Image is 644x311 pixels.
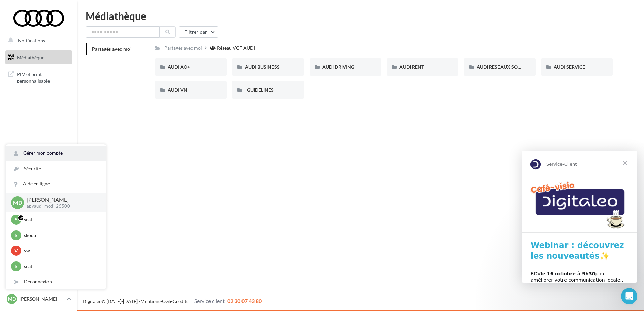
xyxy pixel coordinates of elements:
p: skoda [24,232,98,239]
b: le 16 octobre à 9h30 [19,120,73,126]
p: [PERSON_NAME] [27,196,95,204]
span: 02 30 07 43 80 [227,298,262,304]
span: s [15,232,18,239]
span: MD [13,199,22,206]
span: Partagés avec moi [92,46,132,52]
a: Sécurité [6,161,106,176]
iframe: Intercom live chat message [522,151,637,283]
span: PLV et print personnalisable [17,70,69,84]
p: seat [24,216,98,223]
iframe: Intercom live chat [621,288,637,304]
span: MD [8,296,16,302]
div: RDV pour améliorer votre communication locale… et attirer plus de clients ! [8,120,107,140]
span: Notifications [18,38,45,43]
span: AUDI SERVICE [554,64,585,70]
span: Service client [194,298,225,304]
span: AUDI RENT [399,64,424,70]
button: Notifications [4,34,71,48]
div: Médiathèque [86,11,636,21]
span: AUDI VN [168,87,187,93]
p: seat [24,263,98,270]
span: s [15,263,18,270]
span: v [14,247,18,254]
span: AUDI AO+ [168,64,190,70]
span: AUDI RESEAUX SOCIAUX [477,64,532,70]
a: Digitaleo [83,298,102,304]
div: Réseau VGF AUDI [217,45,255,51]
p: apvaudi-modi-25500 [27,203,95,209]
span: AUDI BUSINESS [245,64,280,70]
a: MD [PERSON_NAME] [5,292,72,305]
span: AUDI DRIVING [322,64,354,70]
div: Déconnexion [6,274,106,289]
button: Filtrer par [179,26,218,38]
span: © [DATE]-[DATE] - - - [83,298,262,304]
a: Mentions [140,298,160,304]
a: Médiathèque [4,50,73,65]
p: [PERSON_NAME] [20,296,64,302]
a: CGS [162,298,171,304]
p: vw [24,247,98,254]
div: Partagés avec moi [164,45,202,51]
span: _GUIDELINES [245,87,274,93]
span: Médiathèque [17,55,44,60]
a: PLV et print personnalisable [4,67,73,87]
a: Crédits [173,298,188,304]
a: Aide en ligne [6,176,106,192]
a: Gérer mon compte [6,146,106,161]
span: s [15,216,18,223]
